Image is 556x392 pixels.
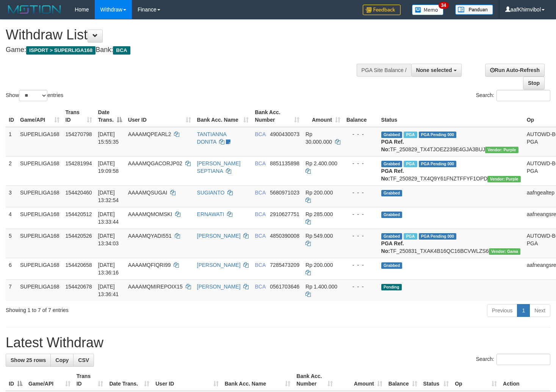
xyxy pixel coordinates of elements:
[98,211,119,225] span: [DATE] 13:33:44
[255,284,265,290] span: BCA
[270,262,299,268] span: Copy 7285473209 to clipboard
[17,258,63,279] td: SUPERLIGA168
[6,369,25,391] th: ID: activate to sort column descending
[66,284,92,290] span: 154420678
[128,262,171,268] span: AAAAMQFIQRI99
[381,262,403,269] span: Grabbed
[270,131,299,137] span: Copy 4900430073 to clipboard
[197,190,225,196] a: SUGIANTO
[496,90,550,101] input: Search:
[17,105,63,127] th: Game/API: activate to sort column ascending
[113,46,130,55] span: BCA
[305,233,333,239] span: Rp 549.000
[255,233,265,239] span: BCA
[50,354,74,367] a: Copy
[346,130,375,138] div: - - -
[128,160,182,166] span: AAAAMQGACORJP02
[66,190,92,196] span: 154420460
[252,105,302,127] th: Bank Acc. Number: activate to sort column ascending
[125,105,194,127] th: User ID: activate to sort column ascending
[496,354,550,365] input: Search:
[128,284,183,290] span: AAAAMQMIREPOIX15
[346,160,375,167] div: - - -
[500,369,550,391] th: Action
[419,161,457,167] span: PGA Pending
[305,131,332,145] span: Rp 30.000.000
[363,5,401,15] img: Feedback.jpg
[381,284,402,290] span: Pending
[98,284,119,297] span: [DATE] 13:36:41
[98,160,119,174] span: [DATE] 19:09:58
[98,262,119,276] span: [DATE] 13:36:16
[270,190,299,196] span: Copy 5680971023 to clipboard
[6,335,550,350] h1: Latest Withdraw
[378,127,524,157] td: TF_250829_TX4TJOEZ239E4GJA3BUJ
[98,131,119,145] span: [DATE] 15:55:35
[128,211,172,217] span: AAAAMQMOMSKI
[381,139,404,152] b: PGA Ref. No:
[197,211,224,217] a: ERNAWATI
[381,212,403,218] span: Grabbed
[270,211,299,217] span: Copy 2910627751 to clipboard
[6,27,363,42] h1: Withdraw List
[439,2,449,9] span: 34
[78,357,89,363] span: CSV
[416,67,452,73] span: None selected
[95,105,125,127] th: Date Trans.: activate to sort column descending
[381,233,403,240] span: Grabbed
[6,156,17,185] td: 2
[197,160,241,174] a: [PERSON_NAME] SEPTIANA
[343,105,378,127] th: Balance
[381,132,403,138] span: Grabbed
[346,283,375,290] div: - - -
[6,303,226,314] div: Showing 1 to 7 of 7 entries
[197,284,241,290] a: [PERSON_NAME]
[381,161,403,167] span: Grabbed
[487,304,517,317] a: Previous
[523,77,545,89] a: Stop
[255,211,265,217] span: BCA
[305,284,337,290] span: Rp 1.400.000
[6,127,17,157] td: 1
[336,369,385,391] th: Amount: activate to sort column ascending
[305,262,333,268] span: Rp 200.000
[66,233,92,239] span: 154420526
[378,105,524,127] th: Status
[485,147,518,153] span: Vendor URL: https://trx4.1velocity.biz
[6,279,17,301] td: 7
[476,90,550,101] label: Search:
[17,279,63,301] td: SUPERLIGA168
[255,262,265,268] span: BCA
[529,304,550,317] a: Next
[517,304,530,317] a: 1
[63,105,95,127] th: Trans ID: activate to sort column ascending
[305,211,333,217] span: Rp 285.000
[6,4,63,15] img: MOTION_logo.png
[6,90,63,101] label: Show entries
[452,369,500,391] th: Op: activate to sort column ascending
[455,5,493,15] img: panduan.png
[6,207,17,229] td: 4
[302,105,343,127] th: Amount: activate to sort column ascending
[6,46,363,54] h4: Game: Bank:
[26,46,96,55] span: ISPORT > SUPERLIGA168
[222,369,294,391] th: Bank Acc. Name: activate to sort column ascending
[255,160,265,166] span: BCA
[98,233,119,246] span: [DATE] 13:34:03
[6,258,17,279] td: 6
[106,369,152,391] th: Date Trans.: activate to sort column ascending
[357,64,411,77] div: PGA Site Balance /
[255,190,265,196] span: BCA
[381,240,404,254] b: PGA Ref. No:
[6,354,51,367] a: Show 25 rows
[487,176,520,182] span: Vendor URL: https://trx4.1velocity.biz
[346,261,375,269] div: - - -
[346,210,375,218] div: - - -
[404,233,417,240] span: Marked by aafsoycanthlai
[17,127,63,157] td: SUPERLIGA168
[17,156,63,185] td: SUPERLIGA168
[378,229,524,258] td: TF_250831_TXAK4B16QC16BCVWLZS6
[17,185,63,207] td: SUPERLIGA168
[6,185,17,207] td: 3
[128,233,172,239] span: AAAAMQYADI551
